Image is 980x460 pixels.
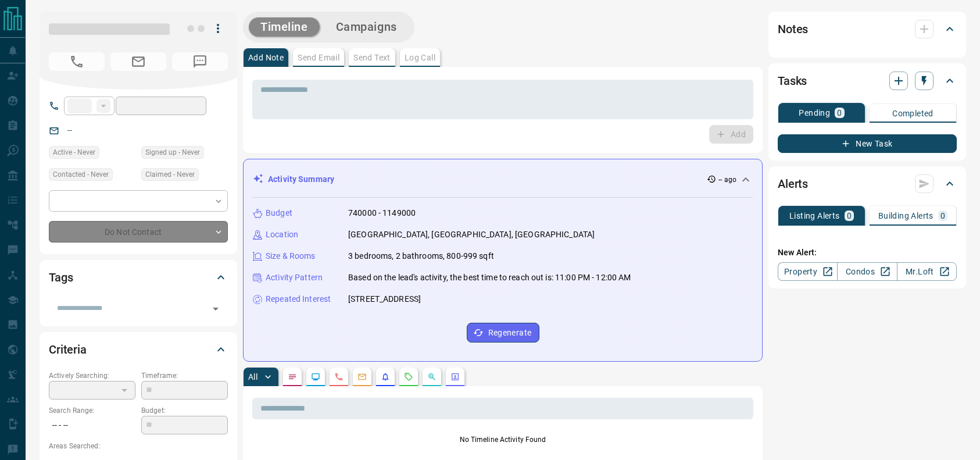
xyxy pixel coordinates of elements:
[49,52,105,71] span: No Number
[49,336,228,363] div: Criteria
[266,207,292,219] p: Budget
[253,169,753,190] div: Activity Summary-- ago
[145,169,195,180] span: Claimed - Never
[145,147,200,158] span: Signed up - Never
[49,221,228,243] div: Do Not Contact
[450,372,460,381] svg: Agent Actions
[718,174,736,185] p: -- ago
[381,372,390,381] svg: Listing Alerts
[778,67,957,95] div: Tasks
[778,170,957,198] div: Alerts
[110,52,166,71] span: No Email
[357,372,367,381] svg: Emails
[141,370,228,381] p: Timeframe:
[897,262,957,281] a: Mr.Loft
[49,370,135,381] p: Actively Searching:
[49,416,135,435] p: -- - --
[49,441,228,451] p: Areas Searched:
[778,20,808,38] h2: Notes
[427,372,437,381] svg: Opportunities
[348,229,595,241] p: [GEOGRAPHIC_DATA], [GEOGRAPHIC_DATA], [GEOGRAPHIC_DATA]
[49,263,228,291] div: Tags
[266,250,316,262] p: Size & Rooms
[892,109,933,117] p: Completed
[348,272,631,284] p: Based on the lead's activity, the best time to reach out is: 11:00 PM - 12:00 AM
[311,372,320,381] svg: Lead Browsing Activity
[249,17,320,37] button: Timeline
[266,293,331,305] p: Repeated Interest
[837,262,897,281] a: Condos
[847,212,852,220] p: 0
[778,72,807,90] h2: Tasks
[324,17,409,37] button: Campaigns
[268,173,334,186] p: Activity Summary
[334,372,344,381] svg: Calls
[778,247,957,259] p: New Alert:
[940,212,945,220] p: 0
[348,293,421,305] p: [STREET_ADDRESS]
[837,109,842,117] p: 0
[878,212,933,220] p: Building Alerts
[778,15,957,43] div: Notes
[53,169,109,180] span: Contacted - Never
[67,126,72,135] a: --
[141,405,228,416] p: Budget:
[778,134,957,153] button: New Task
[404,372,413,381] svg: Requests
[53,147,95,158] span: Active - Never
[288,372,297,381] svg: Notes
[49,340,87,359] h2: Criteria
[248,54,284,62] p: Add Note
[778,262,838,281] a: Property
[789,212,840,220] p: Listing Alerts
[467,323,539,343] button: Regenerate
[252,434,753,445] p: No Timeline Activity Found
[778,174,808,193] h2: Alerts
[208,301,224,317] button: Open
[266,229,298,241] p: Location
[266,272,323,284] p: Activity Pattern
[799,109,830,117] p: Pending
[49,405,135,416] p: Search Range:
[172,52,228,71] span: No Number
[49,268,73,287] h2: Tags
[348,250,494,262] p: 3 bedrooms, 2 bathrooms, 800-999 sqft
[348,207,416,219] p: 740000 - 1149000
[248,373,257,381] p: All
